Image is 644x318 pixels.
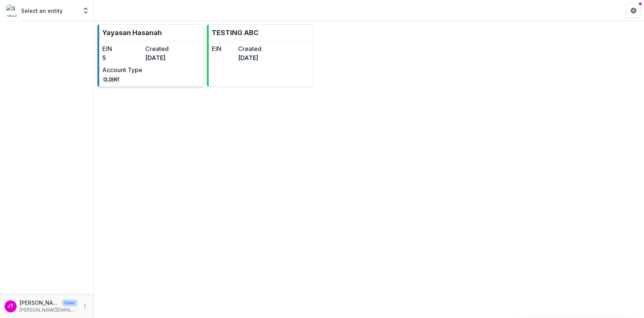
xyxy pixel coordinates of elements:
p: [PERSON_NAME] [20,299,59,307]
p: Select an entity [21,7,63,15]
dd: [DATE] [238,53,261,62]
dd: 5 [102,53,142,62]
a: TESTING ABCEINCreated[DATE] [207,24,313,87]
button: Open entity switcher [80,3,91,18]
dt: EIN [102,44,142,53]
dt: EIN [212,44,235,53]
p: User [62,299,77,306]
p: [PERSON_NAME][EMAIL_ADDRESS][DOMAIN_NAME] [20,307,77,313]
div: Josselyn Tan [8,304,14,309]
a: Yayasan HasanahEIN5Created[DATE]Account TypeCLIENT [97,24,204,87]
img: Select an entity [6,5,18,17]
dt: Created [238,44,261,53]
button: Get Help [626,3,641,18]
p: Yayasan Hasanah [102,28,162,38]
button: More [80,302,89,311]
dt: Account Type [102,65,142,74]
dd: [DATE] [145,53,185,62]
p: TESTING ABC [212,28,258,38]
dt: Created [145,44,185,53]
code: CLIENT [102,76,120,83]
